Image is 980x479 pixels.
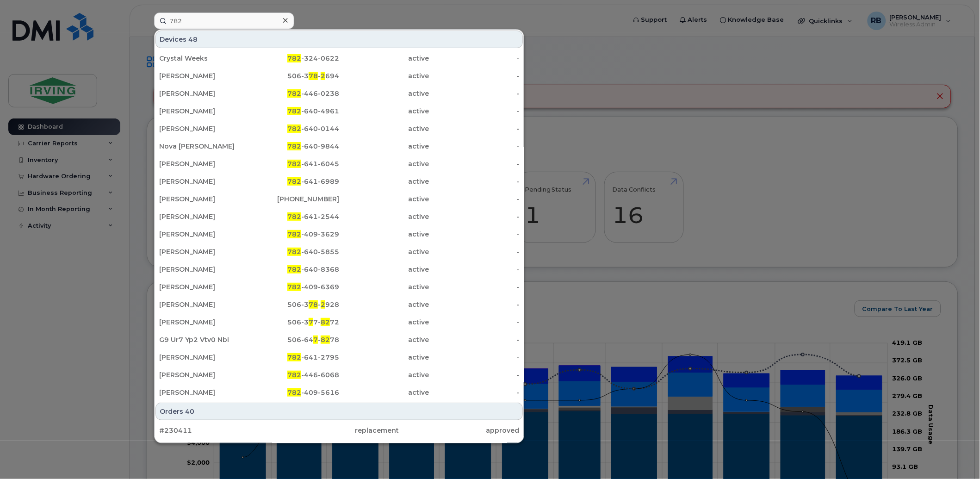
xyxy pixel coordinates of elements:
div: 506-3 - 694 [249,71,340,81]
div: -641-6989 [249,177,340,186]
div: - [429,282,520,292]
span: 782 [287,89,301,98]
div: -640-5855 [249,247,340,256]
div: [PERSON_NAME] [159,89,249,98]
a: Crystal Weeks782-324-0622active- [155,50,523,67]
div: G9 Ur7 Yp2 Vtv0 Nbi [159,335,249,344]
div: -640-4961 [249,106,340,116]
div: - [429,265,520,274]
div: -641-2795 [249,353,340,362]
a: [PERSON_NAME]782-640-4961active- [155,103,523,119]
div: [PERSON_NAME] [159,71,249,81]
div: [PERSON_NAME] [159,317,249,327]
div: -641-2544 [249,212,340,221]
div: - [429,177,520,186]
div: [PERSON_NAME] [159,230,249,239]
a: [PERSON_NAME][PHONE_NUMBER]active- [155,191,523,207]
div: active [339,265,429,274]
div: [PERSON_NAME] [159,194,249,204]
span: 782 [287,283,301,291]
a: #230623replacementapproved [155,440,523,456]
div: - [429,317,520,327]
div: Crystal Weeks [159,54,249,63]
div: -446-6068 [249,370,340,379]
div: - [429,247,520,256]
span: 82 [321,318,330,326]
a: [PERSON_NAME]506-378-2928active- [155,296,523,313]
div: active [339,300,429,309]
a: [PERSON_NAME]782-641-2795active- [155,349,523,366]
div: -640-9844 [249,142,340,151]
span: 78 [309,300,318,309]
a: [PERSON_NAME]506-377-8272active- [155,314,523,330]
div: - [429,353,520,362]
a: [PERSON_NAME]782-409-6369active- [155,279,523,295]
div: active [339,71,429,81]
div: [PERSON_NAME] [159,106,249,116]
div: [PHONE_NUMBER] [249,194,340,204]
span: 78 [309,72,318,80]
a: [PERSON_NAME]782-641-6045active- [155,156,523,172]
div: [PERSON_NAME] [159,212,249,221]
div: 506-3 7- 72 [249,317,340,327]
span: 782 [287,248,301,256]
div: - [429,230,520,239]
a: [PERSON_NAME]782-640-5855active- [155,243,523,260]
span: 2 [321,72,325,80]
span: 782 [287,265,301,274]
div: [PERSON_NAME] [159,353,249,362]
div: -409-6369 [249,282,340,292]
div: active [339,317,429,327]
span: 782 [287,124,301,133]
div: 506-64 - 78 [249,335,340,344]
div: [PERSON_NAME] [159,247,249,256]
a: Nova [PERSON_NAME]782-640-9844active- [155,138,523,155]
a: [PERSON_NAME]782-640-8368active- [155,261,523,278]
div: - [429,370,520,379]
div: -641-6045 [249,159,340,168]
div: active [339,230,429,239]
div: approved [399,426,519,435]
div: - [429,300,520,309]
div: active [339,142,429,151]
div: active [339,159,429,168]
div: - [429,388,520,397]
div: Orders [155,403,523,420]
div: [PERSON_NAME] [159,388,249,397]
span: 782 [287,230,301,238]
div: [PERSON_NAME] [159,177,249,186]
div: active [339,370,429,379]
span: 7 [313,336,318,344]
div: 506-3 - 928 [249,300,340,309]
div: [PERSON_NAME] [159,159,249,168]
a: #230411replacementapproved [155,422,523,439]
div: replacement [279,426,399,435]
div: active [339,353,429,362]
span: 40 [185,407,194,416]
div: - [429,194,520,204]
div: -409-5616 [249,388,340,397]
span: 782 [287,54,301,62]
a: [PERSON_NAME]782-640-0144active- [155,120,523,137]
div: Nova [PERSON_NAME] [159,142,249,151]
div: active [339,54,429,63]
span: 48 [188,35,198,44]
span: 782 [287,107,301,115]
span: 782 [287,388,301,397]
span: 7 [309,318,313,326]
div: -640-0144 [249,124,340,133]
div: [PERSON_NAME] [159,282,249,292]
a: [PERSON_NAME]782-409-5616active- [155,384,523,401]
div: active [339,106,429,116]
div: active [339,388,429,397]
span: 782 [287,142,301,150]
div: - [429,159,520,168]
a: [PERSON_NAME]506-378-2694active- [155,68,523,84]
span: 2 [321,300,325,309]
div: [PERSON_NAME] [159,265,249,274]
div: - [429,89,520,98]
div: - [429,335,520,344]
div: - [429,142,520,151]
div: -640-8368 [249,265,340,274]
div: [PERSON_NAME] [159,124,249,133]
